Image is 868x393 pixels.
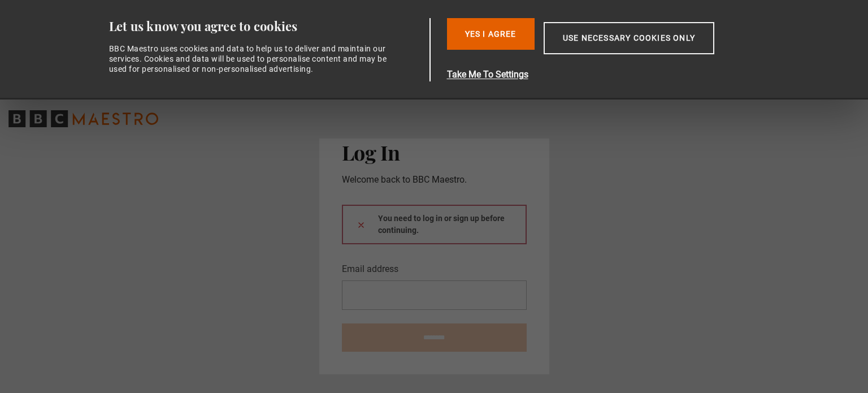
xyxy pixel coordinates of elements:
div: BBC Maestro uses cookies and data to help us to deliver and maintain our services. Cookies and da... [109,44,394,75]
button: Take Me To Settings [447,68,768,81]
button: Yes I Agree [447,18,535,50]
label: Email address [342,262,398,276]
h2: Log In [342,140,527,164]
svg: BBC Maestro [8,110,158,127]
button: Use necessary cookies only [544,22,714,54]
p: Welcome back to BBC Maestro. [342,173,527,187]
div: You need to log in or sign up before continuing. [342,205,527,244]
div: Let us know you agree to cookies [109,18,426,34]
